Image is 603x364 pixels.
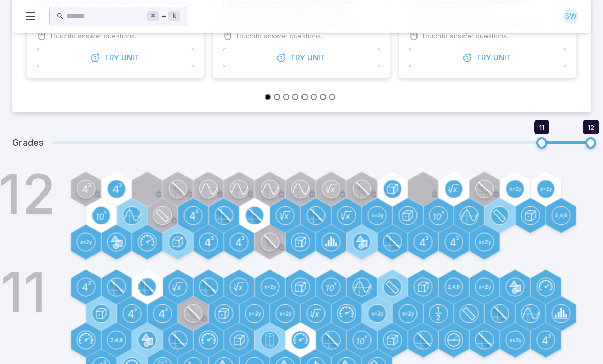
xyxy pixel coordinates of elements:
button: Go to slide 6 [311,94,317,100]
p: Touch to answer questions. [235,31,322,41]
button: Go to slide 7 [320,94,326,100]
p: Touch to answer questions. [421,31,508,41]
span: Unit [307,52,326,63]
button: TryUnit [37,48,194,67]
span: Try [104,52,119,63]
kbd: k [168,11,180,21]
h5: Grades [12,136,44,150]
button: TryUnit [409,48,566,67]
button: Go to slide 3 [283,94,289,100]
div: SW [563,9,578,24]
button: Go to slide 1 [265,94,271,100]
span: 11 [539,123,544,131]
button: Go to slide 8 [329,94,335,100]
button: Go to slide 2 [274,94,280,100]
button: Go to slide 5 [301,94,308,100]
kbd: ⌘ [147,11,159,21]
div: + [147,10,180,22]
span: Unit [493,52,512,63]
span: Try [290,52,305,63]
button: TryUnit [223,48,380,67]
h1: 11 [1,264,47,320]
span: Unit [121,52,140,63]
span: 12 [588,123,594,131]
span: Try [476,52,491,63]
button: Go to slide 4 [292,94,298,100]
p: Touch to answer questions. [49,31,136,41]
